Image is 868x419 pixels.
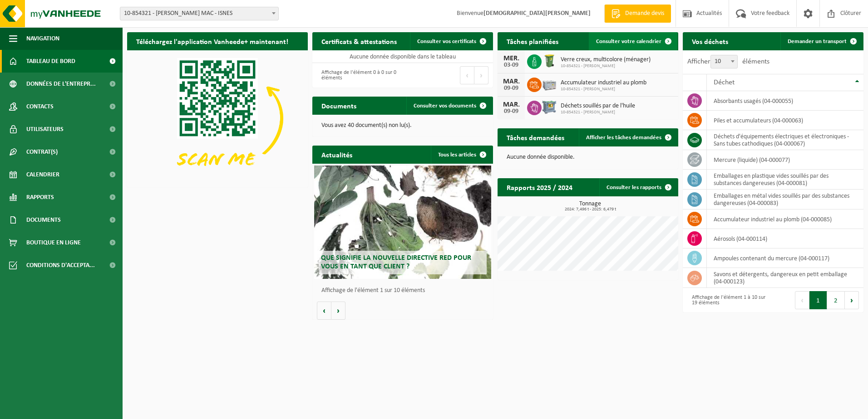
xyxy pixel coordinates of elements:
[314,166,491,279] a: Que signifie la nouvelle directive RED pour vous en tant que client ?
[599,178,677,196] a: Consulter les rapports
[788,39,847,44] span: Demander un transport
[321,122,484,129] p: Vous avez 40 document(s) non lu(s).
[331,302,345,320] button: Volgende
[502,55,520,62] div: MER.
[460,66,474,84] button: Previous
[502,101,520,108] div: MAR.
[502,62,520,68] div: 03-09
[707,150,863,170] td: mercure (liquide) (04-000077)
[26,231,81,254] span: Boutique en ligne
[589,32,677,50] a: Consulter votre calendrier
[26,254,95,277] span: Conditions d'accepta...
[507,154,669,161] p: Aucune donnée disponible.
[542,99,557,115] img: PB-AP-0800-MET-02-01
[707,170,863,190] td: emballages en plastique vides souillés par des substances dangereuses (04-000081)
[120,7,279,20] span: 10-854321 - ELIA CRÉALYS MAC - ISNES
[321,287,488,294] p: Affichage de l'élément 1 sur 10 éléments
[687,58,769,65] label: Afficher éléments
[561,87,646,92] span: 10-854321 - [PERSON_NAME]
[707,209,863,229] td: accumulateur industriel au plomb (04-000085)
[683,32,737,50] h2: Vos déchets
[26,95,54,118] span: Contacts
[502,85,520,92] div: 09-09
[542,53,557,68] img: WB-0240-HPE-GN-50
[707,248,863,268] td: ampoules contenant du mercure (04-000117)
[317,65,398,85] div: Affichage de l'élément 0 à 0 sur 0 éléments
[586,135,661,141] span: Afficher les tâches demandées
[26,118,64,141] span: Utilisateurs
[431,146,492,164] a: Tous les articles
[502,201,678,212] h3: Tonnage
[502,108,520,115] div: 09-09
[561,56,651,63] span: Verre creux, multicolore (ménager)
[604,5,671,23] a: Demande devis
[502,207,678,212] span: 2024: 7,496 t - 2025: 6,479 t
[26,141,58,163] span: Contrat(s)
[623,9,666,18] span: Demande devis
[498,32,567,50] h2: Tâches planifiées
[312,50,493,63] td: Aucune donnée disponible dans le tableau
[707,190,863,209] td: emballages en métal vides souillés par des substances dangereuses (04-000083)
[312,146,361,163] h2: Actualités
[561,102,635,110] span: Déchets souillés par de l'huile
[26,209,61,231] span: Documents
[120,7,278,20] span: 10-854321 - ELIA CRÉALYS MAC - ISNES
[498,178,582,196] h2: Rapports 2025 / 2024
[474,66,488,84] button: Next
[410,32,492,50] a: Consulter vos certificats
[317,302,331,320] button: Vorige
[596,39,661,44] span: Consulter votre calendrier
[711,55,737,68] span: 10
[26,50,75,73] span: Tableau de bord
[561,63,651,69] span: 10-854321 - [PERSON_NAME]
[542,76,557,92] img: PB-LB-0680-HPE-GY-11
[707,268,863,288] td: savons et détergents, dangereux en petit emballage (04-000123)
[127,32,297,50] h2: Téléchargez l'application Vanheede+ maintenant!
[483,10,591,17] strong: [DEMOGRAPHIC_DATA][PERSON_NAME]
[406,97,492,115] a: Consulter vos documents
[579,128,677,146] a: Afficher les tâches demandées
[498,128,573,146] h2: Tâches demandées
[26,73,96,95] span: Données de l'entrepr...
[417,39,476,44] span: Consulter vos certificats
[809,291,827,309] button: 1
[321,254,471,270] span: Que signifie la nouvelle directive RED pour vous en tant que client ?
[502,78,520,85] div: MAR.
[707,111,863,130] td: Piles et accumulateurs (04-000063)
[312,97,365,114] h2: Documents
[707,130,863,150] td: déchets d'équipements électriques et électroniques - Sans tubes cathodiques (04-000067)
[414,103,476,109] span: Consulter vos documents
[312,32,406,50] h2: Certificats & attestations
[707,229,863,248] td: aérosols (04-000114)
[707,91,863,111] td: absorbants usagés (04-000055)
[26,163,59,186] span: Calendrier
[26,27,59,50] span: Navigation
[795,291,809,309] button: Previous
[26,186,54,209] span: Rapports
[827,291,845,309] button: 2
[561,110,635,115] span: 10-854321 - [PERSON_NAME]
[561,79,646,87] span: Accumulateur industriel au plomb
[780,32,863,50] a: Demander un transport
[845,291,859,309] button: Next
[687,290,769,310] div: Affichage de l'élément 1 à 10 sur 19 éléments
[127,50,308,186] img: Download de VHEPlus App
[714,79,735,86] span: Déchet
